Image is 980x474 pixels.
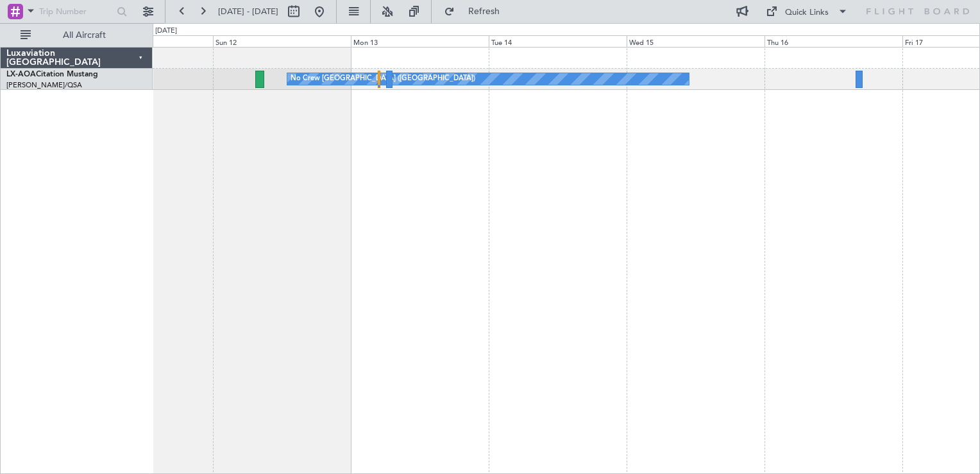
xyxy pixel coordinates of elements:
a: [PERSON_NAME]/QSA [6,80,82,90]
div: Quick Links [785,6,829,19]
div: Thu 16 [765,35,902,47]
div: Sun 12 [213,35,351,47]
button: Quick Links [759,1,854,22]
span: Refresh [457,7,511,16]
div: [DATE] [155,26,177,37]
div: Wed 15 [627,35,765,47]
span: [DATE] - [DATE] [218,6,278,17]
button: Refresh [438,1,515,22]
div: No Crew [GEOGRAPHIC_DATA] ([GEOGRAPHIC_DATA]) [291,69,475,89]
span: LX-AOA [6,71,36,78]
button: All Aircraft [14,25,139,46]
span: All Aircraft [33,31,135,40]
input: Trip Number [39,2,113,21]
div: Mon 13 [351,35,489,47]
div: Tue 14 [489,35,627,47]
a: LX-AOACitation Mustang [6,71,98,78]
